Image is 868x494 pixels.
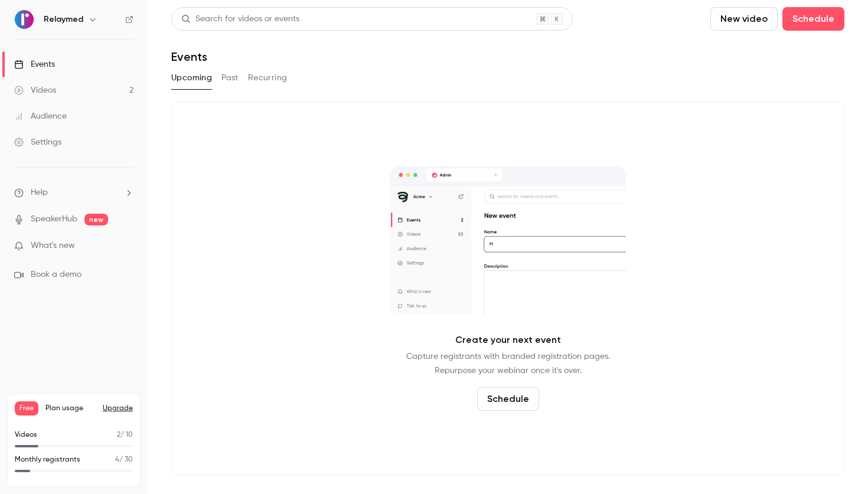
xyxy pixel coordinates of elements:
[31,240,75,252] span: What's new
[710,7,778,31] button: New video
[782,7,844,31] button: Schedule
[14,84,56,96] div: Videos
[15,401,38,416] span: Free
[171,50,207,64] h1: Events
[477,387,539,411] button: Schedule
[14,187,133,199] li: help-dropdown-opener
[14,136,61,148] div: Settings
[171,68,212,87] button: Upcoming
[406,349,610,378] p: Capture registrants with branded registration pages. Repurpose your webinar once it's over.
[44,14,83,25] h6: Relaymed
[15,10,34,29] img: Relaymed
[14,58,55,70] div: Events
[455,333,561,347] p: Create your next event
[115,456,119,463] span: 4
[117,430,133,440] p: / 10
[221,68,239,87] button: Past
[181,13,299,25] div: Search for videos or events
[14,110,67,122] div: Audience
[103,404,133,413] button: Upgrade
[248,68,288,87] button: Recurring
[45,404,96,413] span: Plan usage
[31,187,48,199] span: Help
[31,269,81,281] span: Book a demo
[15,430,37,440] p: Videos
[115,454,133,465] p: / 30
[31,213,77,225] a: SpeakerHub
[117,431,120,439] span: 2
[15,454,80,465] p: Monthly registrants
[84,214,108,225] span: new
